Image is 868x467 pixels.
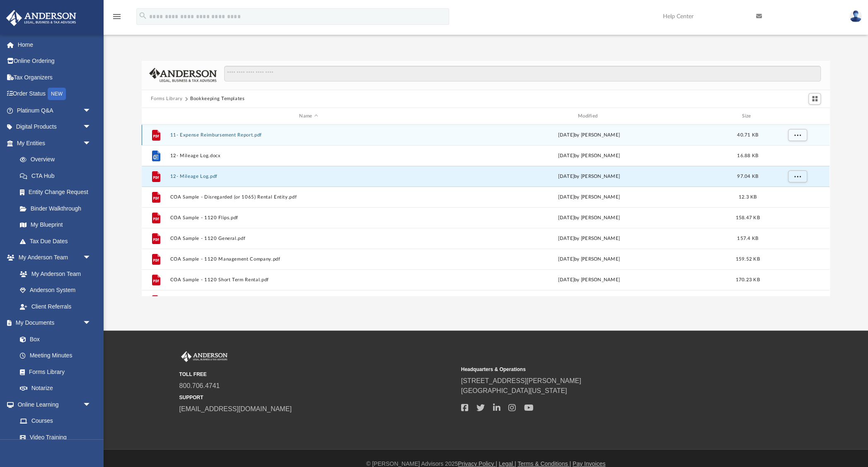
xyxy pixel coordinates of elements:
span: 12.3 KB [739,195,757,199]
img: Anderson Advisors Platinum Portal [179,351,229,362]
button: COA Sample - 1120 General.pdf [170,236,447,241]
button: 12- Mileage Log.docx [170,153,447,158]
a: 800.706.4741 [179,382,220,389]
span: 40.71 KB [737,133,758,137]
div: [DATE] by [PERSON_NAME] [451,235,728,242]
a: [STREET_ADDRESS][PERSON_NAME] [461,377,581,384]
a: Online Ordering [6,53,104,69]
div: Modified [450,113,728,120]
span: 157.4 KB [737,236,758,241]
a: [EMAIL_ADDRESS][DOMAIN_NAME] [179,405,292,412]
button: COA Sample - Disregarded (or 1065) Rental Entity.pdf [170,194,447,200]
button: Forms Library [151,95,182,103]
small: Headquarters & Operations [461,366,737,373]
a: Binder Walkthrough [12,200,104,217]
a: Meeting Minutes [12,347,99,364]
a: My Documentsarrow_drop_down [6,315,99,331]
button: More options [788,170,807,183]
a: Client Referrals [12,298,99,315]
a: Box [12,331,95,347]
i: menu [112,12,122,22]
a: Overview [12,151,104,168]
div: Name [170,113,447,120]
span: arrow_drop_down [83,396,99,413]
a: Home [6,36,104,53]
a: Terms & Conditions | [517,460,571,467]
a: [GEOGRAPHIC_DATA][US_STATE] [461,387,567,394]
div: Size [731,113,764,120]
img: User Pic [849,10,862,22]
a: My Anderson Teamarrow_drop_down [6,249,99,266]
button: COA Sample - 1120 Flips.pdf [170,215,447,220]
a: Notarize [12,380,99,397]
span: arrow_drop_down [83,249,99,266]
a: Forms Library [12,364,95,380]
div: [DATE] by [PERSON_NAME] [451,194,728,201]
div: id [145,113,166,120]
span: arrow_drop_down [83,315,99,332]
a: My Anderson Team [12,266,95,282]
div: [DATE] by [PERSON_NAME] [451,152,728,160]
a: Tax Organizers [6,69,104,86]
span: 170.23 KB [736,278,760,282]
a: Digital Productsarrow_drop_down [6,119,104,135]
input: Search files and folders [224,66,821,81]
span: 16.88 KB [737,153,758,158]
button: Switch to Grid View [808,93,821,105]
a: Legal | [499,460,516,467]
span: 97.04 KB [737,174,758,179]
button: 11- Expense Reimbursement Report.pdf [170,132,447,138]
a: Pay Invoices [573,460,605,467]
button: Bookkeeping Templates [190,95,245,103]
a: Tax Due Dates [12,233,104,249]
small: SUPPORT [179,394,455,401]
a: Privacy Policy | [458,460,497,467]
span: arrow_drop_down [83,119,99,136]
a: Platinum Q&Aarrow_drop_down [6,102,104,119]
i: search [138,11,147,20]
button: 12- Mileage Log.pdf [170,174,447,179]
div: id [768,113,826,120]
a: CTA Hub [12,168,104,184]
span: arrow_drop_down [83,102,99,119]
div: [DATE] by [PERSON_NAME] [451,276,728,284]
a: My Entitiesarrow_drop_down [6,135,104,151]
a: Entity Change Request [12,184,104,201]
a: Video Training [12,429,95,445]
span: arrow_drop_down [83,135,99,152]
button: More options [788,129,807,141]
span: 159.52 KB [736,257,760,261]
button: COA Sample - 1120 Short Term Rental.pdf [170,277,447,283]
a: Online Learningarrow_drop_down [6,396,99,413]
span: 158.47 KB [736,216,760,220]
a: menu [112,16,122,22]
div: [DATE] by [PERSON_NAME] [451,256,728,263]
img: Anderson Advisors Platinum Portal [4,10,79,26]
a: Anderson System [12,282,99,299]
div: [DATE] by [PERSON_NAME] [451,132,728,139]
a: Order StatusNEW [6,86,104,103]
small: TOLL FREE [179,371,455,378]
div: NEW [48,88,66,100]
div: grid [142,125,829,296]
div: [DATE] by [PERSON_NAME] [451,214,728,222]
div: [DATE] by [PERSON_NAME] [451,173,728,180]
a: Courses [12,413,99,429]
a: My Blueprint [12,217,99,233]
button: COA Sample - 1120 Management Company.pdf [170,256,447,262]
